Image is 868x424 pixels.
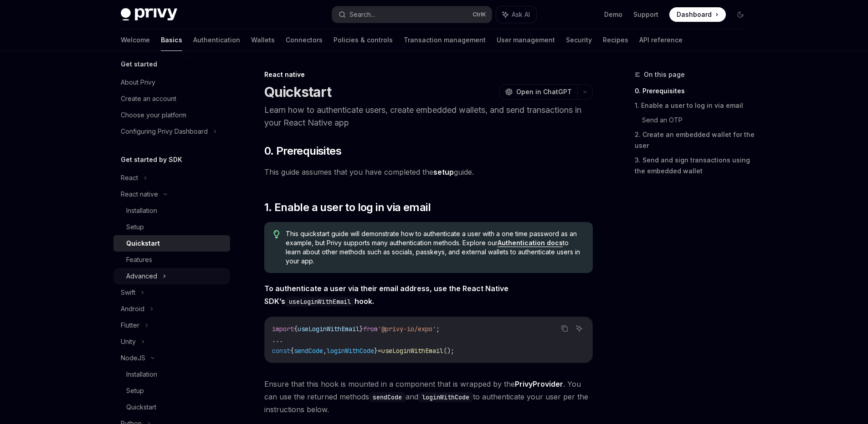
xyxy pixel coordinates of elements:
div: Setup [126,222,144,232]
a: Quickstart [113,235,230,252]
h5: Get started by SDK [121,154,182,165]
div: React native [264,70,593,79]
a: 3. Send and sign transactions using the embedded wallet [635,153,755,178]
button: Toggle dark mode [733,7,748,22]
span: This quickstart guide will demonstrate how to authenticate a user with a one time password as an ... [286,229,583,266]
a: Quickstart [113,399,230,415]
button: Copy the contents from the code block [559,323,570,334]
div: Flutter [121,320,139,331]
span: from [363,325,378,333]
span: 0. Prerequisites [264,144,341,158]
span: { [290,347,294,355]
div: About Privy [121,77,155,88]
a: 0. Prerequisites [635,84,755,98]
a: 2. Create an embedded wallet for the user [635,127,755,153]
a: Basics [161,29,182,51]
span: Ctrl K [473,11,486,18]
div: Installation [126,369,157,380]
span: useLoginWithEmail [298,325,360,333]
span: } [374,347,378,355]
a: Setup [113,383,230,399]
div: Create an account [121,93,176,104]
span: } [360,325,363,333]
span: '@privy-io/expo' [378,325,436,333]
div: React [121,172,138,183]
a: Recipes [603,29,628,51]
div: Swift [121,287,135,298]
a: About Privy [113,74,230,91]
img: dark logo [121,8,177,21]
button: Open in ChatGPT [499,84,577,100]
a: User management [497,29,555,51]
a: Wallets [251,29,275,51]
span: ... [272,336,283,344]
a: Welcome [121,29,150,51]
div: Quickstart [126,402,156,413]
span: 1. Enable a user to log in via email [264,200,431,215]
a: Authentication [193,29,240,51]
a: Installation [113,202,230,219]
strong: To authenticate a user via their email address, use the React Native SDK’s hook. [264,284,508,306]
span: This guide assumes that you have completed the guide. [264,166,593,178]
button: Search...CtrlK [332,6,492,23]
span: Ask AI [512,10,530,19]
a: Transaction management [404,29,486,51]
span: loginWithCode [327,347,374,355]
a: Create an account [113,91,230,107]
button: Ask AI [496,6,536,23]
span: = [378,347,381,355]
span: Ensure that this hook is mounted in a component that is wrapped by the . You can use the returned... [264,378,593,416]
span: useLoginWithEmail [381,347,443,355]
a: API reference [639,29,683,51]
div: React native [121,189,158,200]
span: { [294,325,298,333]
a: Support [633,10,658,19]
div: Installation [126,205,157,216]
span: ; [436,325,440,333]
code: sendCode [369,392,406,402]
div: Search... [349,9,375,20]
div: Unity [121,336,136,347]
span: sendCode [294,347,323,355]
code: loginWithCode [418,392,473,402]
div: Features [126,254,152,265]
span: (); [443,347,454,355]
a: Security [566,29,592,51]
a: PrivyProvider [515,379,563,389]
div: Android [121,303,144,314]
a: Policies & controls [334,29,393,51]
span: Open in ChatGPT [516,87,572,96]
a: 1. Enable a user to log in via email [635,98,755,113]
div: NodeJS [121,353,145,363]
a: Send an OTP [642,113,755,127]
a: Choose your platform [113,107,230,123]
span: On this page [644,69,685,80]
span: const [272,347,290,355]
span: , [323,347,327,355]
code: useLoginWithEmail [285,297,354,307]
a: Demo [604,10,622,19]
div: Advanced [126,271,157,282]
a: Dashboard [669,7,726,22]
span: Dashboard [677,10,712,19]
p: Learn how to authenticate users, create embedded wallets, and send transactions in your React Nat... [264,104,593,129]
button: Ask AI [573,323,585,334]
a: Connectors [286,29,323,51]
div: Quickstart [126,238,160,249]
div: Setup [126,385,144,396]
span: import [272,325,294,333]
svg: Tip [273,230,280,238]
a: Installation [113,366,230,383]
a: setup [433,167,454,177]
div: Choose your platform [121,110,186,121]
div: Configuring Privy Dashboard [121,126,208,137]
a: Authentication docs [498,239,563,247]
a: Features [113,252,230,268]
a: Setup [113,219,230,235]
h1: Quickstart [264,84,332,100]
